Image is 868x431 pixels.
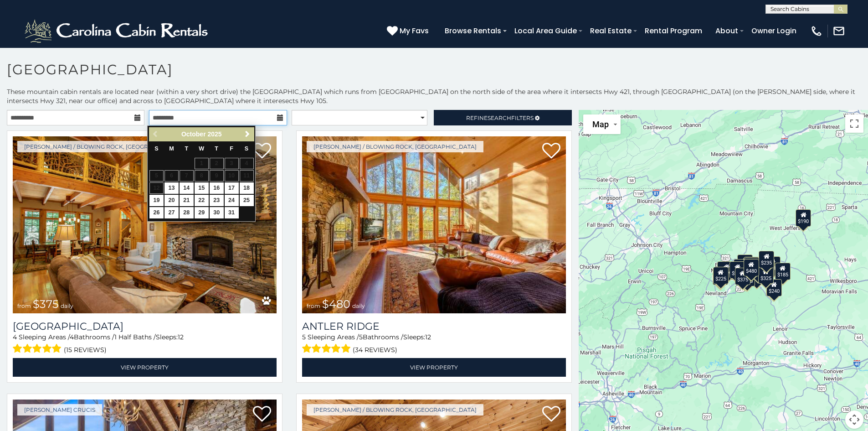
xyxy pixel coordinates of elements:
[13,333,17,341] span: 4
[195,207,209,218] a: 29
[750,266,765,284] div: $140
[434,110,571,125] a: RefineSearchFilters
[302,358,566,377] a: View Property
[640,23,707,39] a: Rental Program
[751,260,766,278] div: $175
[542,142,560,161] a: Add to favorites
[195,195,209,206] a: 22
[253,405,271,424] a: Add to favorites
[114,333,156,341] span: 1 Half Baths /
[164,195,179,206] a: 20
[241,129,253,140] a: Next
[730,261,745,278] div: $205
[510,23,581,39] a: Local Area Guide
[775,263,791,280] div: $185
[352,302,365,309] span: daily
[717,261,736,279] div: $1,095
[359,333,363,341] span: 5
[713,267,729,284] div: $225
[180,195,194,206] a: 21
[17,302,31,309] span: from
[747,23,801,39] a: Owner Login
[215,145,218,152] span: Thursday
[245,145,248,152] span: Saturday
[210,182,224,194] a: 16
[240,195,254,206] a: 25
[225,182,239,194] a: 17
[307,141,483,152] a: [PERSON_NAME] / Blowing Rock, [GEOGRAPHIC_DATA]
[302,136,566,313] img: Antler Ridge
[230,145,233,152] span: Friday
[302,136,566,313] a: Antler Ridge from $480 daily
[488,114,511,121] span: Search
[810,25,823,37] img: phone-regular-white.png
[711,23,743,39] a: About
[225,207,239,218] a: 31
[178,333,184,341] span: 12
[225,195,239,206] a: 24
[208,130,222,138] span: 2025
[744,258,760,275] div: $675
[61,302,73,309] span: daily
[13,136,277,313] a: Mountain Song Lodge from $375 daily
[796,209,812,226] div: $190
[302,320,566,332] a: Antler Ridge
[70,333,74,341] span: 4
[740,269,755,286] div: $195
[13,320,277,332] h3: Mountain Song Lodge
[759,250,775,268] div: $235
[164,207,179,218] a: 27
[13,320,277,332] a: [GEOGRAPHIC_DATA]
[149,195,164,206] a: 19
[735,267,750,285] div: $375
[164,182,179,194] a: 13
[440,23,506,39] a: Browse Rentals
[734,259,749,276] div: $485
[253,142,271,161] a: Add to favorites
[13,332,277,356] div: Sleeping Areas / Bathrooms / Sleeps:
[766,279,782,296] div: $240
[210,195,224,206] a: 23
[244,130,251,138] span: Next
[744,259,759,276] div: $480
[33,297,59,311] span: $375
[180,182,194,194] a: 14
[240,182,254,194] a: 18
[322,297,350,311] span: $480
[592,119,609,129] span: Map
[17,404,102,415] a: [PERSON_NAME] Crucis
[210,207,224,218] a: 30
[13,358,277,377] a: View Property
[713,268,729,285] div: $355
[307,404,483,415] a: [PERSON_NAME] / Blowing Rock, [GEOGRAPHIC_DATA]
[149,207,164,218] a: 26
[353,344,397,356] span: (34 reviews)
[195,182,209,194] a: 15
[542,405,560,424] a: Add to favorites
[400,25,429,36] span: My Favs
[199,145,204,152] span: Wednesday
[387,25,431,37] a: My Favs
[185,145,189,152] span: Tuesday
[154,145,158,152] span: Sunday
[181,130,206,138] span: October
[17,141,194,152] a: [PERSON_NAME] / Blowing Rock, [GEOGRAPHIC_DATA]
[758,266,774,283] div: $325
[845,410,863,429] button: Map camera controls
[302,332,566,356] div: Sleeping Areas / Bathrooms / Sleeps:
[307,302,320,309] span: from
[583,114,621,134] button: Change map style
[425,333,431,341] span: 12
[13,136,277,313] img: Mountain Song Lodge
[744,256,759,274] div: $395
[466,114,534,121] span: Refine Filters
[180,207,194,218] a: 28
[169,145,174,152] span: Monday
[302,333,306,341] span: 5
[586,23,636,39] a: Real Estate
[737,254,753,272] div: $451
[832,25,845,37] img: mail-regular-white.png
[23,17,212,45] img: White-1-2.png
[845,114,863,133] button: Toggle fullscreen view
